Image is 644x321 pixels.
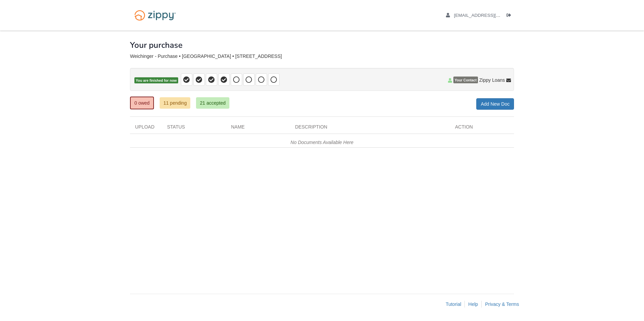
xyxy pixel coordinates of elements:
[453,77,478,83] span: Your Contact
[454,13,531,18] span: jweich77@yahoo.com
[476,98,514,110] a: Add New Doc
[450,123,514,134] div: Action
[162,123,226,134] div: Status
[468,301,478,307] a: Help
[485,301,519,307] a: Privacy & Terms
[196,97,229,109] a: 21 accepted
[507,13,514,20] a: Log out
[479,77,505,83] span: Zippy Loans
[130,41,183,49] h1: Your purchase
[130,7,180,24] img: Logo
[446,301,461,307] a: Tutorial
[291,140,354,145] em: No Documents Available Here
[226,123,290,134] div: Name
[160,97,190,109] a: 11 pending
[134,77,178,84] span: You are finished for now
[130,97,154,109] a: 0 owed
[130,53,514,59] div: Weichinger - Purchase • [GEOGRAPHIC_DATA] • [STREET_ADDRESS]
[130,123,162,134] div: Upload
[446,13,531,20] a: edit profile
[290,123,450,134] div: Description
